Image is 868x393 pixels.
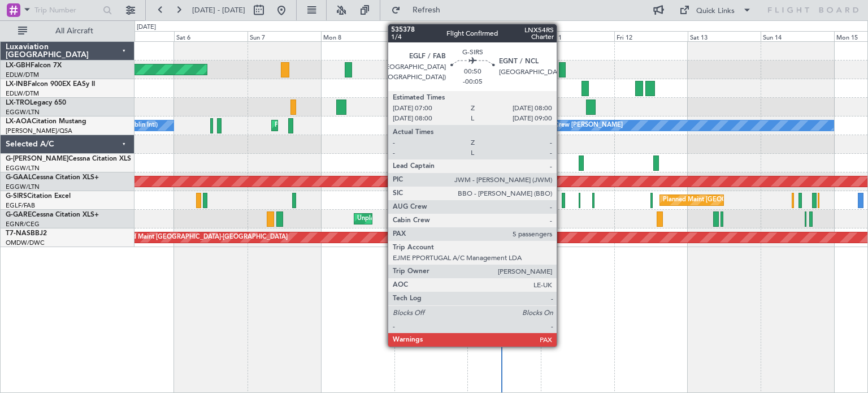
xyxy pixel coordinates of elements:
[696,6,735,17] div: Quick Links
[6,62,31,69] span: LX-GBH
[6,118,86,125] a: LX-AOACitation Mustang
[29,27,119,35] span: All Aircraft
[12,22,123,40] button: All Aircraft
[394,31,468,41] div: Tue 9
[275,117,453,134] div: Planned Maint [GEOGRAPHIC_DATA] ([GEOGRAPHIC_DATA])
[6,62,62,69] a: LX-GBHFalcon 7X
[6,156,131,162] a: G-[PERSON_NAME]Cessna Citation XLS
[6,108,40,116] a: EGGW/LTN
[6,183,40,191] a: EGGW/LTN
[386,1,454,19] button: Refresh
[6,193,27,200] span: G-SIRS
[6,230,31,237] span: T7-NAS
[6,174,32,181] span: G-GAAL
[761,31,834,41] div: Sun 14
[403,6,450,14] span: Refresh
[137,23,156,32] div: [DATE]
[504,192,590,209] div: AOG Maint [PERSON_NAME]
[6,156,68,162] span: G-[PERSON_NAME]
[192,5,245,15] span: [DATE] - [DATE]
[6,81,95,88] a: LX-INBFalcon 900EX EASy II
[674,1,757,19] button: Quick Links
[6,100,30,106] span: LX-TRO
[6,201,35,210] a: EGLF/FAB
[6,89,39,98] a: EDLW/DTM
[6,100,66,106] a: LX-TROLegacy 650
[357,210,459,227] div: Unplanned Maint [PERSON_NAME]
[6,71,39,79] a: EDLW/DTM
[663,192,841,209] div: Planned Maint [GEOGRAPHIC_DATA] ([GEOGRAPHIC_DATA])
[467,31,541,41] div: Wed 10
[544,117,623,134] div: No Crew [PERSON_NAME]
[113,229,288,246] div: Planned Maint [GEOGRAPHIC_DATA]-[GEOGRAPHIC_DATA]
[6,211,99,218] a: G-GARECessna Citation XLS+
[541,31,614,41] div: Thu 11
[101,31,175,41] div: Fri 5
[6,164,40,172] a: EGGW/LTN
[6,118,32,125] span: LX-AOA
[6,239,45,247] a: OMDW/DWC
[6,193,71,200] a: G-SIRSCitation Excel
[174,31,248,41] div: Sat 6
[614,31,688,41] div: Fri 12
[6,211,32,218] span: G-GARE
[34,2,99,19] input: Trip Number
[6,127,72,135] a: [PERSON_NAME]/QSA
[248,31,321,41] div: Sun 7
[688,31,761,41] div: Sat 13
[6,220,40,228] a: EGNR/CEG
[321,31,394,41] div: Mon 8
[6,174,99,181] a: G-GAALCessna Citation XLS+
[6,81,28,88] span: LX-INB
[6,230,47,237] a: T7-NASBBJ2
